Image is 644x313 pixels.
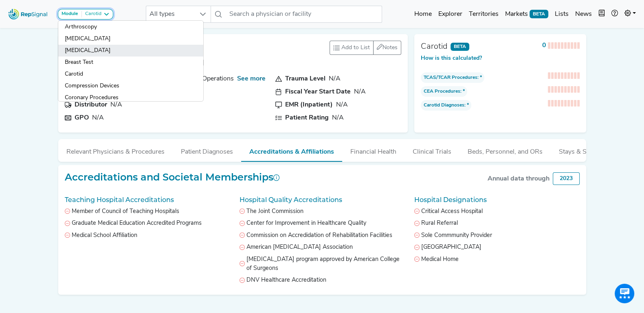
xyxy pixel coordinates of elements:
a: MarketsBETA [502,6,552,22]
a: Lists [552,6,572,22]
span: Sole Commmunity Provider [421,231,492,240]
a: News [572,6,595,22]
button: Notes [373,41,401,55]
strong: Module [62,11,78,16]
div: Patient Rating [285,113,329,123]
a: [MEDICAL_DATA] [58,45,203,57]
button: Stays & Services [551,139,615,161]
a: Compression Devices [58,80,203,92]
div: GPO [75,113,89,123]
a: Carotid [58,68,203,80]
button: Accreditations & Affiliations [241,139,342,162]
div: N/A [92,113,104,123]
span: The Joint Commission [246,207,303,216]
div: N/A [354,87,366,97]
div: Distributor [75,100,107,110]
span: All types [146,6,195,22]
div: N/A [329,74,341,84]
button: Beds, Personnel, and ORs [459,139,551,161]
span: [GEOGRAPHIC_DATA] [421,243,481,252]
span: Carotid Diagnoses [424,102,464,109]
h5: Teaching Hospital Accreditations [65,196,230,204]
button: Patient Diagnoses [173,139,241,161]
div: 2023 [553,172,580,185]
div: EMR (Inpatient) [285,100,333,110]
strong: 0 [542,42,546,49]
div: N/A [110,100,122,110]
span: CEA Procedures [424,88,460,95]
span: Rural Referral [421,219,458,228]
span: BETA [451,43,469,51]
span: Commission on Accredidation of Rehabilitation Facilities [246,231,392,240]
div: toolbar [330,41,401,55]
span: [MEDICAL_DATA] program approved by American College of Surgeons [246,255,404,273]
input: Search a physician or facility [226,6,382,23]
span: DNV Healthcare Accreditation [246,276,326,285]
button: Intel Book [595,6,608,22]
a: Breast Test [58,57,203,68]
div: Fiscal Year Start Date [285,87,351,97]
span: Member of Council of Teaching Hospitals [72,207,179,216]
a: Territories [466,6,502,22]
span: Critical Access Hospital [421,207,483,216]
a: Coronary Procedures [58,92,203,104]
a: Arthroscopy [58,21,203,33]
div: N/A [332,113,344,123]
a: Home [411,6,435,22]
a: [MEDICAL_DATA] [58,33,203,45]
span: Medical School Affiliation [72,231,137,240]
button: How is this calculated? [421,54,482,63]
div: Annual data through [488,174,549,184]
span: American [MEDICAL_DATA] Association [246,243,353,252]
span: Medical Home [421,255,459,264]
button: ModuleCarotid [58,9,113,20]
button: Relevant Physicians & Procedures [58,139,173,161]
div: Carotid [421,41,447,53]
button: Financial Health [342,139,404,161]
span: Add to List [341,43,370,52]
h2: Accreditations and Societal Memberships [65,172,280,183]
a: See more [237,76,266,82]
div: Trauma Level [285,74,325,84]
h5: Hospital Designations [414,196,579,204]
div: Carotid [82,11,101,17]
span: BETA [530,10,548,18]
span: Graduate Medical Education Accredited Programs [72,219,202,228]
span: Center for Improvement in Healthcare Quality [246,219,366,228]
a: Explorer [435,6,466,22]
h5: Hospital Quality Accreditations [240,196,404,204]
div: N/A [336,100,348,110]
button: Clinical Trials [404,139,459,161]
button: Add to List [330,41,374,55]
span: TCAS/TCAR Procedures [424,74,477,81]
span: Notes [382,45,398,51]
